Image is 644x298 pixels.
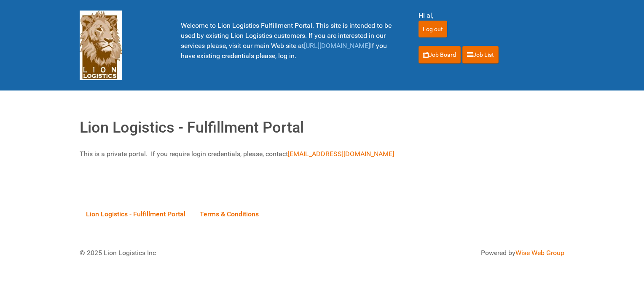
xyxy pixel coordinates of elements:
[288,150,394,158] a: [EMAIL_ADDRESS][DOMAIN_NAME]
[80,149,564,159] p: This is a private portal. If you require login credentials, please, contact
[462,46,499,64] a: Job List
[200,210,259,218] span: Terms & Conditions
[80,116,564,139] h1: Lion Logistics - Fulfillment Portal
[304,42,370,50] a: [URL][DOMAIN_NAME]
[80,41,122,49] a: Lion Logistics
[80,11,122,80] img: Lion Logistics
[419,21,447,37] input: Log out
[86,210,185,218] span: Lion Logistics - Fulfillment Portal
[419,46,461,64] a: Job Board
[333,248,564,258] div: Powered by
[515,249,564,257] a: Wise Web Group
[419,11,564,21] div: Hi al,
[80,201,192,227] a: Lion Logistics - Fulfillment Portal
[181,21,397,61] p: Welcome to Lion Logistics Fulfillment Portal. This site is intended to be used by existing Lion L...
[193,201,265,227] a: Terms & Conditions
[73,242,318,264] div: © 2025 Lion Logistics Inc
